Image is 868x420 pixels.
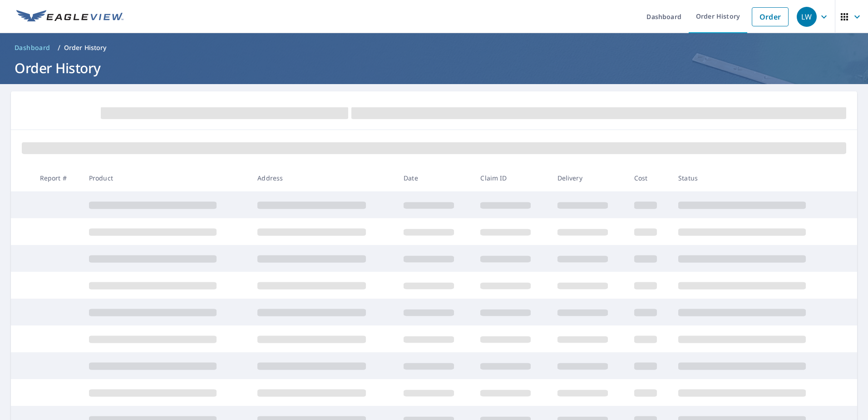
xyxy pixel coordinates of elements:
img: EV Logo [16,10,123,24]
th: Claim ID [473,165,550,191]
th: Product [82,165,251,191]
span: Dashboard [15,43,50,52]
div: LW [797,7,817,27]
th: Delivery [550,165,627,191]
a: Order [752,7,789,26]
a: Dashboard [11,40,54,55]
nav: breadcrumb [11,40,857,55]
th: Report # [33,165,82,191]
th: Date [396,165,473,191]
li: / [58,42,60,53]
th: Address [250,165,396,191]
th: Status [671,165,840,191]
p: Order History [64,43,107,52]
th: Cost [627,165,671,191]
h1: Order History [11,59,857,77]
